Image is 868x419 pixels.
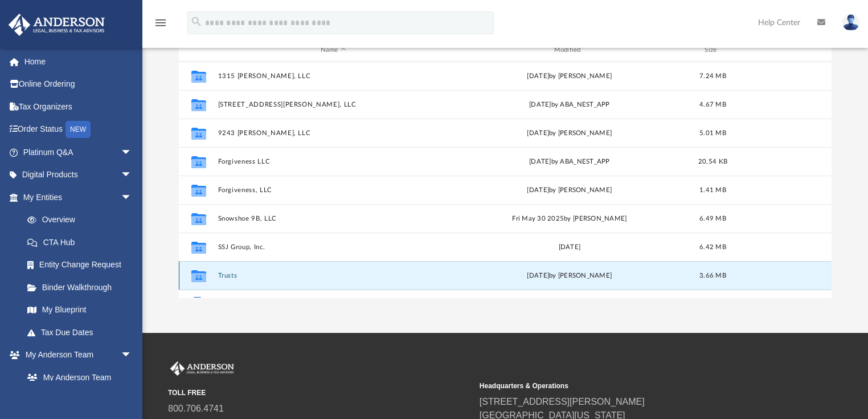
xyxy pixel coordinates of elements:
[16,366,138,389] a: My Anderson Team
[218,215,449,222] button: Snowshoe 9B, LLC
[8,73,149,96] a: Online Ordering
[699,101,726,108] span: 4.67 MB
[480,397,645,406] a: [STREET_ADDRESS][PERSON_NAME]
[699,272,726,279] span: 3.66 MB
[740,45,820,55] div: id
[454,185,685,196] div: [DATE] by [PERSON_NAME]
[454,271,685,281] div: [DATE] by [PERSON_NAME]
[154,22,167,30] a: menu
[121,164,144,187] span: arrow_drop_down
[699,187,726,193] span: 1.41 MB
[698,158,727,165] span: 20.54 KB
[699,215,726,222] span: 6.49 MB
[8,95,149,118] a: Tax Organizers
[121,344,144,367] span: arrow_drop_down
[16,276,149,299] a: Binder Walkthrough
[454,242,685,253] div: [DATE]
[16,209,149,231] a: Overview
[154,16,167,30] i: menu
[179,62,832,298] div: grid
[690,45,735,55] div: Size
[168,404,224,413] a: 800.706.4741
[453,45,685,55] div: Modified
[168,361,236,376] img: Anderson Advisors Platinum Portal
[218,186,449,194] button: Forgiveness, LLC
[454,71,685,82] div: [DATE] by [PERSON_NAME]
[8,118,149,141] a: Order StatusNEW
[168,388,472,398] small: TOLL FREE
[16,321,149,344] a: Tax Due Dates
[121,141,144,164] span: arrow_drop_down
[218,101,449,108] button: [STREET_ADDRESS][PERSON_NAME], LLC
[8,141,149,164] a: Platinum Q&Aarrow_drop_down
[454,157,685,167] div: [DATE] by ABA_NEST_APP
[8,50,149,73] a: Home
[699,130,726,136] span: 5.01 MB
[699,73,726,79] span: 7.24 MB
[8,344,144,367] a: My Anderson Teamarrow_drop_down
[218,243,449,251] button: SSJ Group, Inc.
[121,186,144,209] span: arrow_drop_down
[183,45,212,55] div: id
[218,158,449,165] button: Forgiveness LLC
[65,121,91,138] div: NEW
[190,15,203,28] i: search
[218,72,449,80] button: 1315 [PERSON_NAME], LLC
[16,254,149,276] a: Entity Change Request
[842,14,859,31] img: User Pic
[699,244,726,250] span: 6.42 MB
[8,186,149,209] a: My Entitiesarrow_drop_down
[16,231,149,254] a: CTA Hub
[218,272,449,279] button: Trusts
[8,164,149,186] a: Digital Productsarrow_drop_down
[217,45,448,55] div: Name
[454,128,685,139] div: [DATE] by [PERSON_NAME]
[454,100,685,110] div: [DATE] by ABA_NEST_APP
[16,299,144,322] a: My Blueprint
[218,129,449,137] button: 9243 [PERSON_NAME], LLC
[5,14,108,36] img: Anderson Advisors Platinum Portal
[480,381,783,391] small: Headquarters & Operations
[454,214,685,224] div: Fri May 30 2025 by [PERSON_NAME]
